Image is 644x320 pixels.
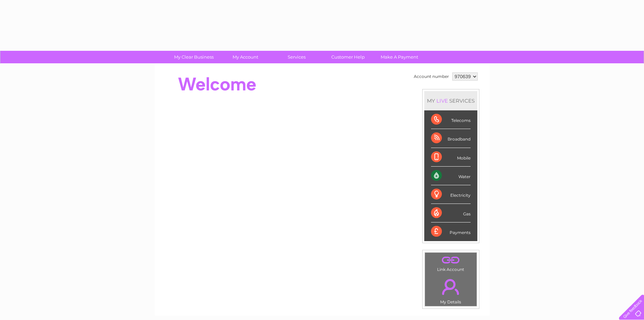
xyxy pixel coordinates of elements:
[320,51,376,63] a: Customer Help
[372,51,427,63] a: Make A Payment
[427,275,475,299] a: .
[425,252,477,274] td: Link Account
[431,148,471,167] div: Mobile
[431,129,471,148] div: Broadband
[431,167,471,185] div: Water
[425,273,477,306] td: My Details
[435,98,449,104] div: LIVE
[424,91,477,110] div: MY SERVICES
[217,51,273,63] a: My Account
[269,51,325,63] a: Services
[431,185,471,204] div: Electricity
[431,110,471,129] div: Telecoms
[412,71,451,82] td: Account number
[431,204,471,222] div: Gas
[166,51,222,63] a: My Clear Business
[427,254,475,266] a: .
[431,222,471,241] div: Payments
